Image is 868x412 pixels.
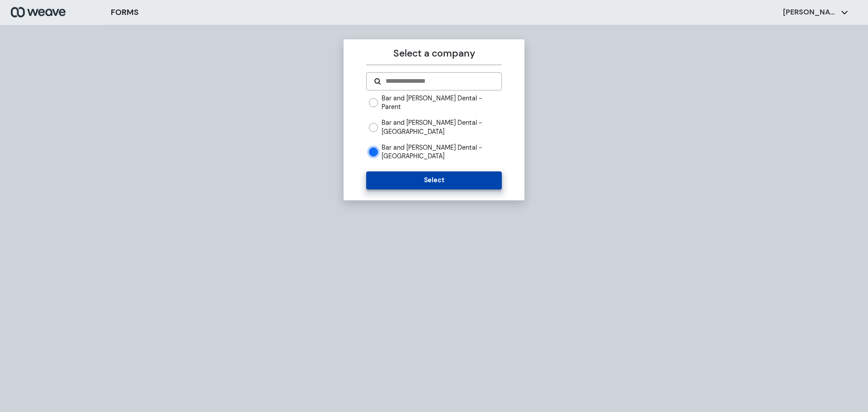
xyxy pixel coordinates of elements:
[111,6,139,19] h3: FORMS
[382,94,501,111] label: Bar and [PERSON_NAME] Dental - Parent
[366,171,501,189] button: Select
[385,76,494,86] input: Search
[366,47,501,61] p: Select a company
[783,7,837,17] p: [PERSON_NAME]
[382,143,501,161] label: Bar and [PERSON_NAME] Dental - [GEOGRAPHIC_DATA]
[382,118,501,136] label: Bar and [PERSON_NAME] Dental - [GEOGRAPHIC_DATA]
